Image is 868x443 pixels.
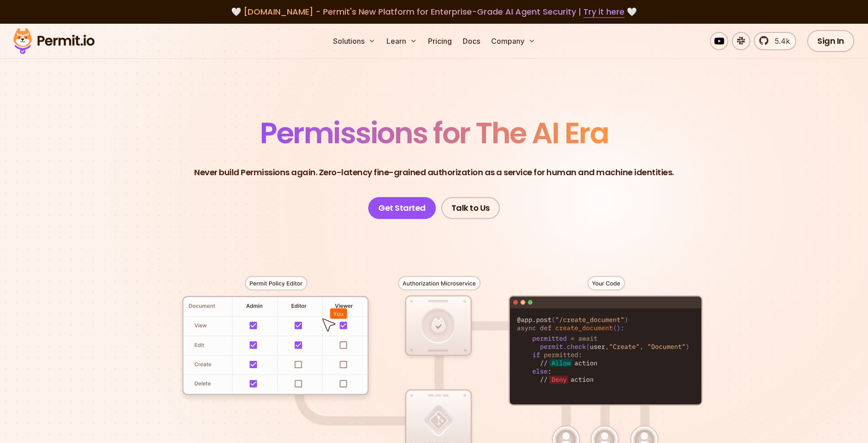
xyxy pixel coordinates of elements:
[424,32,455,50] a: Pricing
[243,6,625,17] span: [DOMAIN_NAME] - Permit's New Platform for Enterprise-Grade AI Agent Security |
[583,6,625,18] a: Try it here
[441,197,500,219] a: Talk to Us
[260,113,608,153] span: Permissions for The AI Era
[459,32,484,50] a: Docs
[754,32,796,50] a: 5.4k
[383,32,421,50] button: Learn
[368,197,436,219] a: Get Started
[769,36,790,47] span: 5.4k
[807,30,854,52] a: Sign In
[22,5,846,18] div: 🤍 🤍
[329,32,379,50] button: Solutions
[487,32,539,50] button: Company
[194,166,674,179] p: Never build Permissions again. Zero-latency fine-grained authorization as a service for human and...
[9,26,99,57] img: Permit logo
